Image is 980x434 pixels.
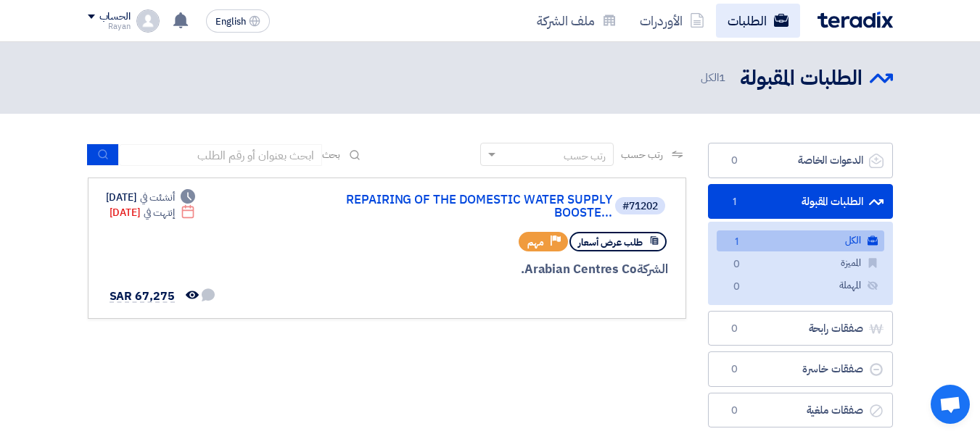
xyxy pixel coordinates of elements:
[88,22,131,30] div: Rayan
[525,4,628,38] a: ملف الشركة
[99,11,131,23] div: الحساب
[215,17,246,27] span: English
[628,4,716,38] a: الأوردرات
[716,4,800,38] a: الطلبات
[564,149,606,164] div: رتب حسب
[206,9,270,33] button: English
[136,9,160,33] img: profile_test.png
[818,12,893,28] img: Teradix logo
[931,385,970,424] div: Open chat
